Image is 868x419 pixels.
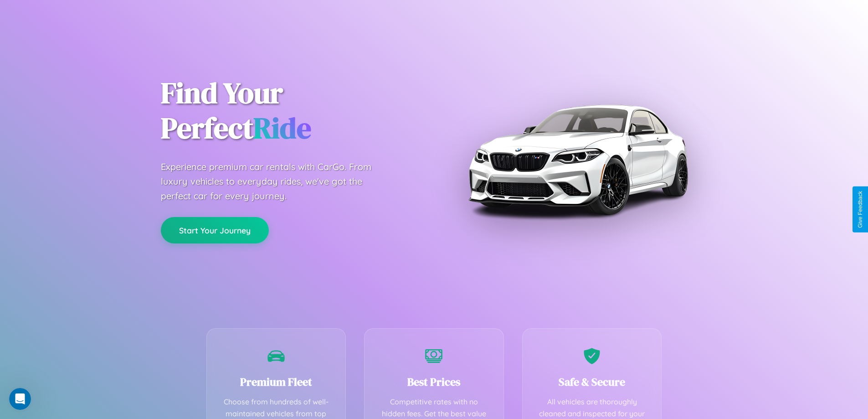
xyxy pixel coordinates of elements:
p: Experience premium car rentals with CarGo. From luxury vehicles to everyday rides, we've got the ... [161,160,389,203]
button: Start Your Journey [161,217,269,243]
h1: Find Your Perfect [161,76,421,146]
h3: Premium Fleet [221,374,332,389]
iframe: Intercom live chat [9,388,31,410]
div: Give Feedback [857,191,863,228]
img: Premium BMW car rental vehicle [464,46,692,274]
span: Ride [253,108,311,148]
h3: Safe & Secure [536,374,648,389]
h3: Best Prices [378,374,490,389]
